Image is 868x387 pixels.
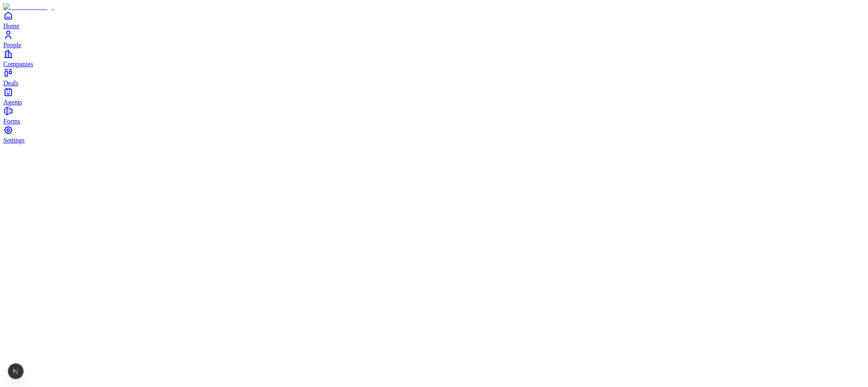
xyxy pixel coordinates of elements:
a: Settings [3,125,865,144]
img: Item Brain Logo [3,3,54,11]
span: People [3,41,22,48]
a: Companies [3,49,865,68]
span: Companies [3,60,33,68]
a: Agents [3,87,865,106]
a: People [3,30,865,48]
span: Agents [3,99,22,106]
span: Forms [3,118,20,125]
a: Home [3,11,865,29]
a: Forms [3,106,865,125]
span: Deals [3,80,18,87]
span: Home [3,22,19,29]
span: Settings [3,137,25,144]
a: Deals [3,68,865,87]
